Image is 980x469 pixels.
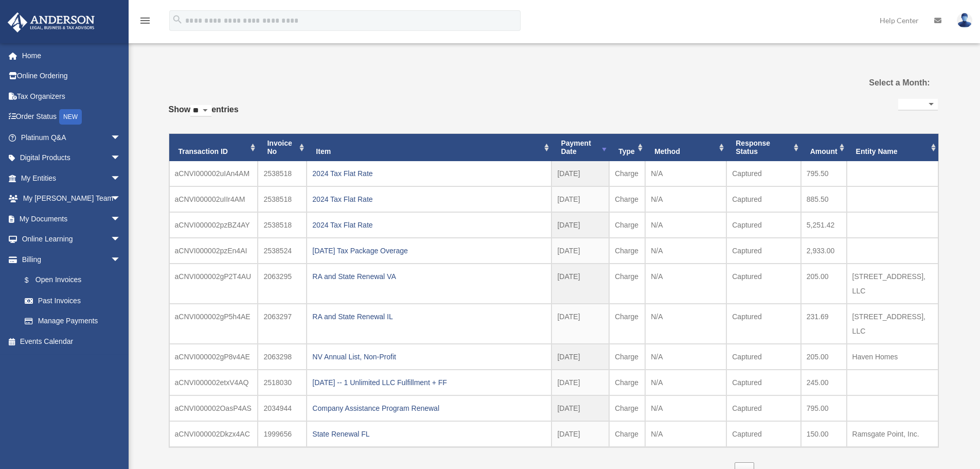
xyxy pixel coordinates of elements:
td: [DATE] [551,212,609,238]
td: Captured [726,421,800,447]
td: 2538524 [258,238,307,264]
td: [DATE] [551,304,609,344]
td: Charge [609,344,645,370]
td: N/A [645,304,726,344]
div: State Renewal FL [312,427,546,441]
td: 2063298 [258,344,307,370]
div: 2024 Tax Flat Rate [312,192,546,206]
img: Anderson Advisors Platinum Portal [5,12,98,32]
td: Captured [726,304,800,344]
td: N/A [645,344,726,370]
th: Invoice No: activate to sort column ascending [258,134,307,162]
td: 2538518 [258,186,307,212]
td: Charge [609,304,645,344]
td: Captured [726,264,800,304]
td: Captured [726,344,800,370]
label: Show entries [169,102,239,127]
td: 150.00 [801,421,847,447]
td: [DATE] [551,344,609,370]
td: Captured [726,395,800,421]
td: aCNVI000002pzBZ4AY [169,212,258,238]
td: [DATE] [551,161,609,186]
td: Captured [726,212,800,238]
td: aCNVI000002gP8v4AE [169,344,258,370]
a: Past Invoices [14,290,131,311]
div: NEW [59,109,82,125]
td: N/A [645,186,726,212]
td: 2063297 [258,304,307,344]
td: 2518030 [258,370,307,395]
label: Select a Month: [817,76,930,90]
td: N/A [645,212,726,238]
td: [DATE] [551,186,609,212]
td: aCNVI000002gP5h4AE [169,304,258,344]
div: NV Annual List, Non-Profit [312,350,546,364]
a: Platinum Q&Aarrow_drop_down [7,127,136,148]
a: Billingarrow_drop_down [7,249,136,270]
a: My [PERSON_NAME] Teamarrow_drop_down [7,188,136,209]
span: arrow_drop_down [111,249,131,270]
div: RA and State Renewal IL [312,309,546,324]
td: [DATE] [551,395,609,421]
th: Entity Name: activate to sort column ascending [847,134,938,162]
a: My Entitiesarrow_drop_down [7,168,136,188]
td: [DATE] [551,370,609,395]
td: Ramsgate Point, Inc. [847,421,938,447]
div: RA and State Renewal VA [312,269,546,284]
td: Charge [609,186,645,212]
th: Response Status: activate to sort column ascending [726,134,800,162]
td: 2,933.00 [801,238,847,264]
td: [STREET_ADDRESS], LLC [847,304,938,344]
th: Item: activate to sort column ascending [307,134,551,162]
th: Method: activate to sort column ascending [645,134,726,162]
th: Transaction ID: activate to sort column ascending [169,134,258,162]
td: 5,251.42 [801,212,847,238]
th: Payment Date: activate to sort column ascending [551,134,609,162]
div: [DATE] -- 1 Unlimited LLC Fulfillment + FF [312,375,546,390]
td: [DATE] [551,421,609,447]
td: 2538518 [258,212,307,238]
td: 231.69 [801,304,847,344]
a: Tax Organizers [7,86,136,107]
td: 795.00 [801,395,847,421]
div: Company Assistance Program Renewal [312,401,546,415]
td: N/A [645,264,726,304]
a: Digital Productsarrow_drop_down [7,148,136,168]
div: 2024 Tax Flat Rate [312,166,546,181]
td: Charge [609,212,645,238]
div: [DATE] Tax Package Overage [312,244,546,258]
td: aCNVI000002uIIr4AM [169,186,258,212]
span: arrow_drop_down [111,188,131,210]
a: Home [7,45,136,66]
td: Captured [726,186,800,212]
td: [STREET_ADDRESS], LLC [847,264,938,304]
span: arrow_drop_down [111,209,131,230]
th: Type: activate to sort column ascending [609,134,645,162]
span: arrow_drop_down [111,148,131,169]
td: N/A [645,395,726,421]
a: $Open Invoices [14,270,136,291]
th: Amount: activate to sort column ascending [801,134,847,162]
td: Charge [609,370,645,395]
img: User Pic [957,13,972,28]
td: 205.00 [801,344,847,370]
td: Captured [726,370,800,395]
td: Charge [609,238,645,264]
td: Haven Homes [847,344,938,370]
a: Order StatusNEW [7,107,136,128]
a: Online Learningarrow_drop_down [7,229,136,250]
td: 1999656 [258,421,307,447]
td: [DATE] [551,238,609,264]
div: 2024 Tax Flat Rate [312,218,546,232]
td: 245.00 [801,370,847,395]
td: Captured [726,238,800,264]
span: arrow_drop_down [111,127,131,148]
td: 885.50 [801,186,847,212]
td: N/A [645,370,726,395]
a: Manage Payments [14,311,136,332]
select: Showentries [190,105,211,117]
td: 2034944 [258,395,307,421]
i: menu [139,14,151,27]
td: Charge [609,264,645,304]
td: 2538518 [258,161,307,186]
